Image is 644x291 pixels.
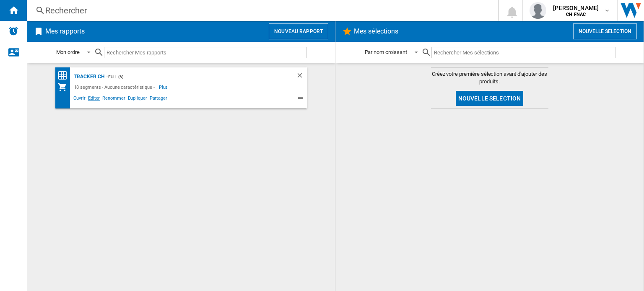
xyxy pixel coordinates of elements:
[148,94,169,104] span: Partager
[104,47,307,58] input: Rechercher Mes rapports
[352,23,400,39] h2: Mes sélections
[101,94,126,104] span: Renommer
[8,26,18,36] img: alerts-logo.svg
[431,47,615,58] input: Rechercher Mes sélections
[269,23,328,39] button: Nouveau rapport
[566,12,586,17] b: CH FNAC
[45,5,476,16] div: Rechercher
[56,49,80,55] div: Mon ordre
[72,94,87,104] span: Ouvrir
[72,72,104,82] div: Tracker CH
[365,49,407,55] div: Par nom croissant
[573,23,637,39] button: Nouvelle selection
[127,94,148,104] span: Dupliquer
[72,82,159,92] div: 18 segments - Aucune caractéristique -
[44,23,86,39] h2: Mes rapports
[431,70,548,85] span: Créez votre première sélection avant d'ajouter des produits.
[104,72,279,82] div: - Full (6)
[553,4,599,12] span: [PERSON_NAME]
[159,82,169,92] span: Plus
[57,70,72,81] div: Matrice des prix
[57,82,72,92] div: Mon assortiment
[530,2,546,19] img: profile.jpg
[456,91,524,106] button: Nouvelle selection
[296,72,307,82] div: Supprimer
[87,94,101,104] span: Editer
